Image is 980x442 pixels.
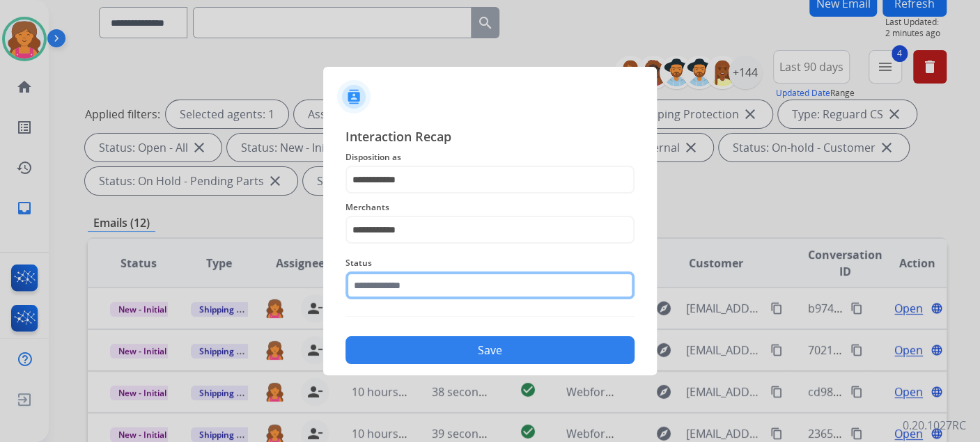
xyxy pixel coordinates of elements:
[337,80,371,113] img: contactIcon
[345,316,635,317] img: contact-recap-line.svg
[345,149,635,166] span: Disposition as
[345,127,635,149] span: Interaction Recap
[345,336,635,364] button: Save
[345,199,635,216] span: Merchants
[903,417,966,434] p: 0.20.1027RC
[345,255,635,271] span: Status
